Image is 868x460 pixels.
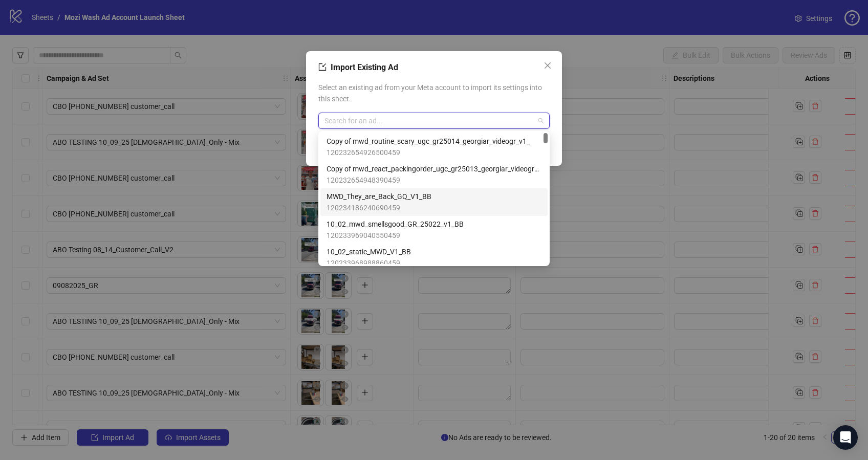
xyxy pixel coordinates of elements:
[327,163,541,174] span: Copy of mwd_react_packingorder_ugc_gr25013_georgiar_videogr_v1_
[320,244,548,271] div: 10_02_static_MWD_V1_BB
[318,63,327,71] span: import
[327,191,431,202] span: MWD_They_are_Back_GQ_V1_BB
[320,133,548,161] div: Copy of mwd_routine_scary_ugc_gr25014_georgiar_videogr_v1_
[544,61,552,70] span: close
[539,57,556,74] button: Close
[327,257,411,269] span: 120233968988860459
[327,202,431,213] span: 120234186240690459
[327,218,464,230] span: 10_02_mwd_smellsgood_GR_25022_v1_BB
[320,216,548,244] div: 10_02_mwd_smellsgood_GR_25022_v1_BB
[327,246,411,257] span: 10_02_static_MWD_V1_BB
[320,161,548,188] div: Copy of mwd_react_packingorder_ugc_gr25013_georgiar_videogr_v1_
[327,136,530,147] span: Copy of mwd_routine_scary_ugc_gr25014_georgiar_videogr_v1_
[327,147,530,158] span: 120232654926500459
[327,174,541,186] span: 120232654948390459
[331,62,398,72] span: Import Existing Ad
[320,188,548,216] div: MWD_They_are_Back_GQ_V1_BB
[327,230,464,241] span: 120233969040550459
[833,425,858,450] div: Open Intercom Messenger
[318,82,550,104] span: Select an existing ad from your Meta account to import its settings into this sheet.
